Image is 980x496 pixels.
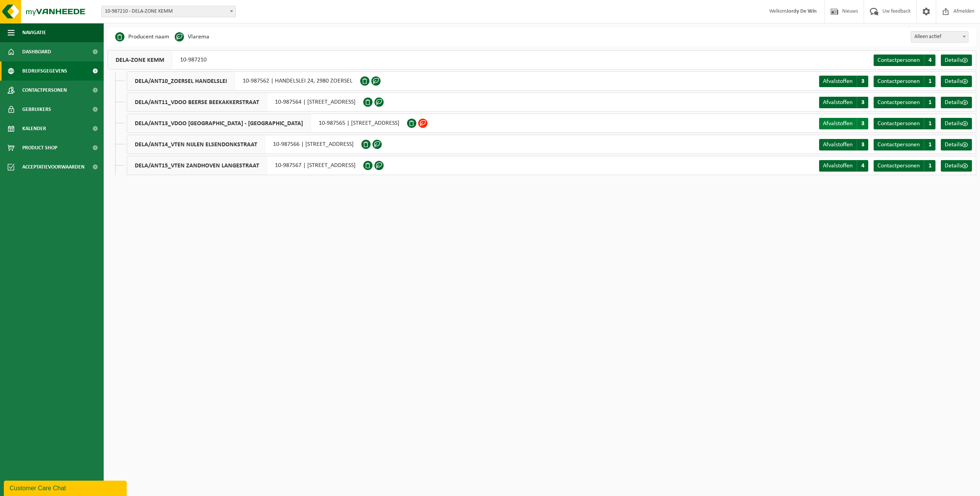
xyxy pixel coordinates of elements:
[877,142,920,148] span: Contactpersonen
[911,31,968,42] span: Alleen actief
[945,163,962,169] span: Details
[127,156,363,175] div: 10-987567 | [STREET_ADDRESS]
[857,118,868,129] span: 3
[819,97,868,108] a: Afvalstoffen 3
[108,51,172,69] span: DELA-ZONE KEMM
[941,76,972,87] a: Details
[786,8,817,14] strong: Jordy De Win
[874,160,935,172] a: Contactpersonen 1
[941,97,972,108] a: Details
[127,114,311,132] span: DELA/ANT13_VDOO [GEOGRAPHIC_DATA] - [GEOGRAPHIC_DATA]
[941,118,972,129] a: Details
[127,93,267,111] span: DELA/ANT11_VDOO BEERSE BEEKAKKERSTRAAT
[22,119,46,138] span: Kalender
[819,76,868,87] a: Afvalstoffen 3
[823,78,853,84] span: Afvalstoffen
[911,31,968,43] span: Alleen actief
[823,99,853,106] span: Afvalstoffen
[945,121,962,127] span: Details
[102,6,235,17] span: 10-987210 - DELA-ZONE KEMM
[924,160,935,172] span: 1
[819,118,868,129] a: Afvalstoffen 3
[924,97,935,108] span: 1
[22,157,84,177] span: Acceptatievoorwaarden
[945,57,962,63] span: Details
[857,97,868,108] span: 3
[874,139,935,150] a: Contactpersonen 1
[823,121,853,127] span: Afvalstoffen
[924,76,935,87] span: 1
[924,139,935,150] span: 1
[4,479,128,496] iframe: chat widget
[127,71,360,91] div: 10-987562 | HANDELSLEI 24, 2980 ZOERSEL
[127,114,407,133] div: 10-987565 | [STREET_ADDRESS]
[108,50,214,69] div: 10-987210
[819,160,868,172] a: Afvalstoffen 4
[877,163,920,169] span: Contactpersonen
[127,135,265,154] span: DELA/ANT14_VTEN NIJLEN ELSENDONKSTRAAT
[877,99,920,106] span: Contactpersonen
[877,121,920,127] span: Contactpersonen
[857,160,868,172] span: 4
[127,135,361,154] div: 10-987566 | [STREET_ADDRESS]
[823,142,853,148] span: Afvalstoffen
[857,139,868,150] span: 3
[22,23,46,42] span: Navigatie
[22,81,67,100] span: Contactpersonen
[115,31,169,43] li: Producent naam
[924,118,935,129] span: 1
[874,97,935,108] a: Contactpersonen 1
[819,139,868,150] a: Afvalstoffen 3
[127,156,267,175] span: DELA/ANT15_VTEN ZANDHOVEN LANGESTRAAT
[941,139,972,150] a: Details
[941,160,972,172] a: Details
[22,42,51,61] span: Dashboard
[877,78,920,84] span: Contactpersonen
[127,93,363,112] div: 10-987564 | [STREET_ADDRESS]
[945,99,962,106] span: Details
[101,6,236,17] span: 10-987210 - DELA-ZONE KEMM
[874,118,935,129] a: Contactpersonen 1
[874,76,935,87] a: Contactpersonen 1
[127,72,235,90] span: DELA/ANT10_ZOERSEL HANDELSLEI
[945,78,962,84] span: Details
[945,142,962,148] span: Details
[924,55,935,66] span: 4
[22,138,57,157] span: Product Shop
[22,61,67,81] span: Bedrijfsgegevens
[857,76,868,87] span: 3
[941,55,972,66] a: Details
[877,57,920,63] span: Contactpersonen
[22,100,51,119] span: Gebruikers
[175,31,209,43] li: Vlarema
[874,55,935,66] a: Contactpersonen 4
[823,163,853,169] span: Afvalstoffen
